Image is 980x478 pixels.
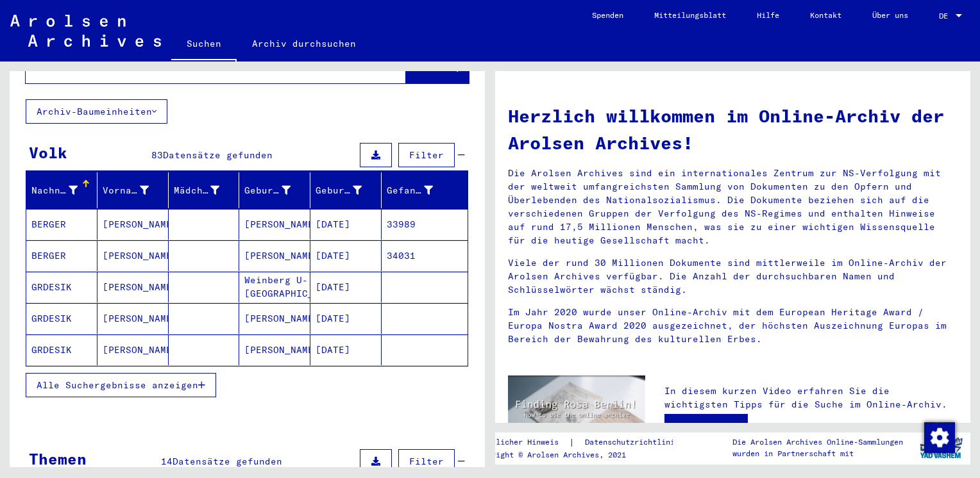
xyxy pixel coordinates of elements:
[310,303,382,334] mat-cell: [DATE]
[26,172,97,208] mat-header-cell: Last Name
[382,209,468,240] mat-cell: 33989
[310,172,382,208] mat-header-cell: Date of Birth
[26,272,97,302] mat-cell: GRDESIK
[310,209,382,240] mat-cell: [DATE]
[508,256,958,297] p: Viele der rund 30 Millionen Dokumente sind mittlerweile im Online-Archiv der Arolsen Archives ver...
[409,149,444,161] span: Filter
[924,422,955,453] img: Zustimmung ändern
[97,334,169,365] mat-cell: [PERSON_NAME]
[239,272,310,302] mat-cell: Weinberg U-[GEOGRAPHIC_DATA]
[26,334,97,365] mat-cell: GRDESIK
[10,15,161,47] img: Arolsen_neg.svg
[575,436,695,449] a: Datenschutzrichtlinie
[29,141,67,164] div: Volk
[316,180,381,201] div: Geburtsdatum
[173,456,282,467] span: Datensätze gefunden
[664,414,748,440] a: Video öffnen
[508,306,958,346] p: Im Jahr 2020 wurde unser Online-Archiv mit dem European Heritage Award / Europa Nostra Award 2020...
[382,240,468,271] mat-cell: 34031
[398,143,455,167] button: Filter
[310,240,382,271] mat-cell: [DATE]
[387,180,452,201] div: Gefangener #
[174,185,237,196] font: Mädchenname
[97,172,169,208] mat-header-cell: First Name
[316,185,385,196] font: Geburtsdatum
[508,103,958,156] h1: Herzlich willkommen im Online-Archiv der Arolsen Archives!
[174,180,239,201] div: Mädchenname
[97,240,169,271] mat-cell: [PERSON_NAME]
[732,448,903,459] p: wurden in Partnerschaft mit
[239,209,310,240] mat-cell: [PERSON_NAME]
[569,436,575,449] font: |
[244,180,310,201] div: Geburtsort
[97,272,169,302] mat-cell: [PERSON_NAME]
[664,384,958,411] p: In diesem kurzen Video erfahren Sie die wichtigsten Tipps für die Suche im Online-Archiv.
[26,303,97,334] mat-cell: GRDESIK
[163,149,273,161] span: Datensätze gefunden
[239,240,310,271] mat-cell: [PERSON_NAME]
[151,149,163,161] span: 83
[473,449,695,461] p: Copyright © Arolsen Archives, 2021
[310,272,382,302] mat-cell: [DATE]
[26,373,216,397] button: Alle Suchergebnisse anzeigen
[31,180,97,201] div: Nachname
[382,172,468,208] mat-header-cell: Prisoner #
[409,456,444,467] span: Filter
[239,334,310,365] mat-cell: [PERSON_NAME]
[508,375,645,450] img: video.jpg
[103,180,168,201] div: Vorname
[161,456,173,467] span: 14
[171,28,237,62] a: Suchen
[473,436,569,449] a: Rechtlicher Hinweis
[29,447,87,470] div: Themen
[103,185,143,196] font: Vorname
[169,172,240,208] mat-header-cell: Maiden Name
[732,436,903,448] p: Die Arolsen Archives Online-Sammlungen
[31,185,78,196] font: Nachname
[37,379,198,391] span: Alle Suchergebnisse anzeigen
[239,172,310,208] mat-header-cell: Place of Birth
[97,209,169,240] mat-cell: [PERSON_NAME]
[310,334,382,365] mat-cell: [DATE]
[939,12,953,21] span: DE
[37,106,152,117] font: Archiv-Baumeinheiten
[97,303,169,334] mat-cell: [PERSON_NAME]
[508,167,958,247] p: Die Arolsen Archives sind ein internationales Zentrum zur NS-Verfolgung mit der weltweit umfangre...
[26,240,97,271] mat-cell: BERGER
[387,185,456,196] font: Gefangener #
[244,185,302,196] font: Geburtsort
[26,209,97,240] mat-cell: BERGER
[398,449,455,474] button: Filter
[26,99,167,124] button: Archiv-Baumeinheiten
[239,303,310,334] mat-cell: [PERSON_NAME]
[917,432,965,464] img: yv_logo.png
[237,28,371,59] a: Archiv durchsuchen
